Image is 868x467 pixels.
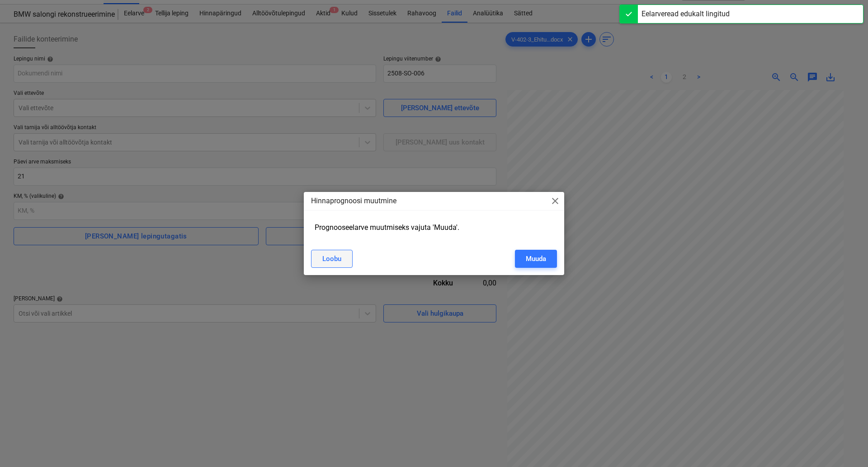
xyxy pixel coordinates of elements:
div: Muuda [526,253,546,265]
button: Muuda [515,250,557,268]
div: Loobu [322,253,341,265]
iframe: Chat Widget [823,424,868,467]
span: close [550,196,561,206]
p: Hinnaprognoosi muutmine [311,196,396,206]
div: Eelarveread edukalt lingitud [642,9,730,19]
button: Loobu [311,250,353,268]
div: Prognooseelarve muutmiseks vajuta 'Muuda'. [311,219,557,235]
